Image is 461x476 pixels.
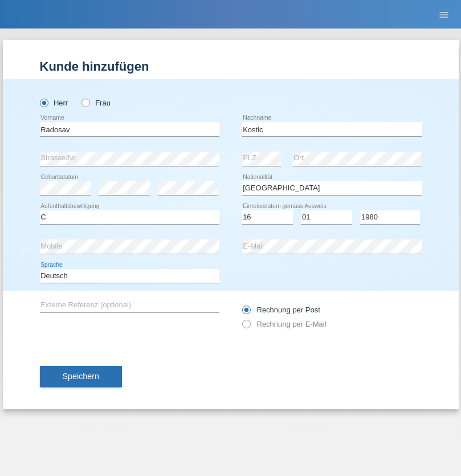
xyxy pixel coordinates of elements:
span: Speichern [63,372,99,381]
h1: Kunde hinzufügen [40,59,422,74]
button: Speichern [40,366,122,388]
label: Herr [40,99,68,107]
input: Herr [40,99,47,106]
label: Frau [81,99,111,107]
input: Rechnung per Post [242,306,250,320]
label: Rechnung per Post [242,306,320,314]
input: Rechnung per E-Mail [242,320,250,334]
label: Rechnung per E-Mail [242,320,327,328]
i: menu [438,9,450,21]
a: menu [433,11,455,18]
input: Frau [81,99,89,106]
